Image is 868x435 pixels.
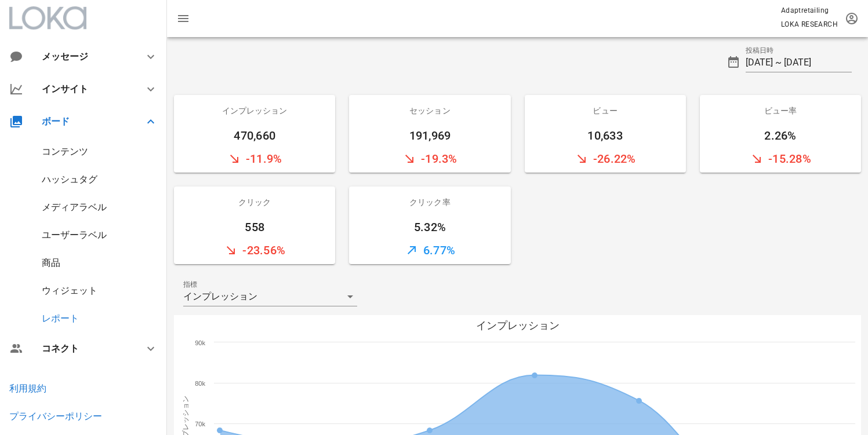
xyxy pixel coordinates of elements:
[42,146,88,157] a: コンテンツ
[174,187,335,218] div: クリック
[42,202,107,213] a: メディアラベル
[42,116,130,127] div: ボード
[195,421,205,427] text: 70k
[349,236,510,264] div: 6.77%
[349,218,510,236] div: 5.32%
[700,145,861,173] div: -15.28%
[9,383,46,394] a: 利用規約
[349,95,510,126] div: セッション
[525,126,686,145] div: 10,633
[183,287,357,306] div: 指標インプレッション
[700,126,861,145] div: 2.26%
[42,313,79,324] a: レポート
[349,187,510,218] div: クリック率
[174,236,335,264] div: -23.56%
[174,126,335,145] div: 470,660
[174,95,335,126] div: インプレッション
[42,229,107,240] a: ユーザーラベル
[525,95,686,126] div: ビュー
[781,5,838,16] p: Adaptretailing
[781,19,838,30] p: LOKA RESEARCH
[9,411,102,422] a: プライバシーポリシー
[525,145,686,173] div: -26.22%
[42,343,130,354] div: コネクト
[195,339,205,346] text: 90k
[195,380,205,387] text: 80k
[476,320,560,331] tspan: インプレッション
[183,291,257,302] div: インプレッション
[174,145,335,173] div: -11.9%
[349,126,510,145] div: 191,969
[42,51,125,62] div: メッセージ
[42,83,130,94] div: インサイト
[700,95,861,126] div: ビュー率
[174,218,335,236] div: 558
[42,174,97,185] a: ハッシュタグ
[349,145,510,173] div: -19.3%
[42,285,97,296] a: ウィジェット
[42,257,60,268] a: 商品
